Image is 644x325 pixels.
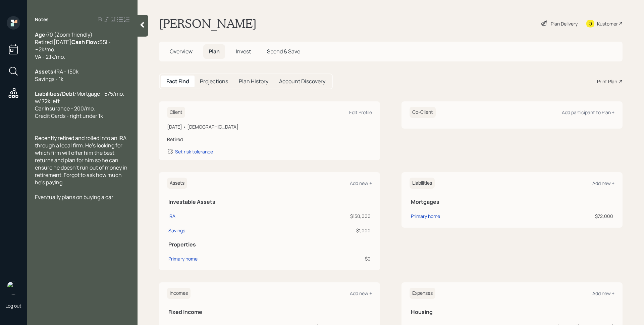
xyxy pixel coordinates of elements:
[168,255,198,262] div: Primary home
[168,213,175,220] div: IRA
[35,68,55,75] span: Assets:
[166,78,189,85] h5: Fact Find
[168,309,371,315] h5: Fixed Income
[562,109,614,115] div: Add participant to Plan +
[7,281,20,294] img: james-distasi-headshot.png
[410,107,436,118] h6: Co-Client
[170,48,193,55] span: Overview
[35,68,78,83] span: IRA - 150k Savings - 1k
[349,109,372,115] div: Edit Profile
[410,288,435,299] h6: Expenses
[411,309,613,315] h5: Housing
[35,31,47,38] span: Age:
[5,303,21,309] div: Log out
[35,90,76,97] span: Liabilities/Debt:
[239,78,268,85] h5: Plan History
[551,20,578,27] div: Plan Delivery
[411,199,613,205] h5: Mortgages
[167,288,191,299] h6: Incomes
[410,178,435,189] h6: Liabilities
[167,136,372,143] div: Retired
[168,227,185,234] div: Savings
[35,90,125,120] span: Mortgage - 575/mo. w/ 72k left Car Insurance - 200/mo. Credit Cards - right under 1k
[35,16,49,23] label: Notes
[209,48,220,55] span: Plan
[167,107,185,118] h6: Client
[167,178,187,189] h6: Assets
[350,290,372,296] div: Add new +
[159,16,257,31] h1: [PERSON_NAME]
[167,123,372,130] div: [DATE] • [DEMOGRAPHIC_DATA]
[592,290,614,296] div: Add new +
[168,241,371,248] h5: Properties
[597,20,618,27] div: Kustomer
[350,180,372,186] div: Add new +
[168,199,371,205] h5: Investable Assets
[35,134,128,186] span: Recently retired and rolled into an IRA through a local firm. He's looking for which firm will of...
[287,213,371,220] div: $150,000
[267,48,300,55] span: Spend & Save
[597,78,617,85] div: Print Plan
[236,48,251,55] span: Invest
[200,78,228,85] h5: Projections
[411,213,440,220] div: Primary home
[35,38,112,60] span: SSI - ~2k/mo. VA - 2.1k/mo.
[287,255,371,262] div: $0
[535,213,613,220] div: $72,000
[35,193,113,201] span: Eventually plans on buying a car
[592,180,614,186] div: Add new +
[71,38,99,46] span: Cash Flow:
[279,78,325,85] h5: Account Discovery
[35,31,93,46] span: 70 (Zoom friendly) Retired [DATE]
[175,148,213,155] div: Set risk tolerance
[287,227,371,234] div: $1,000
